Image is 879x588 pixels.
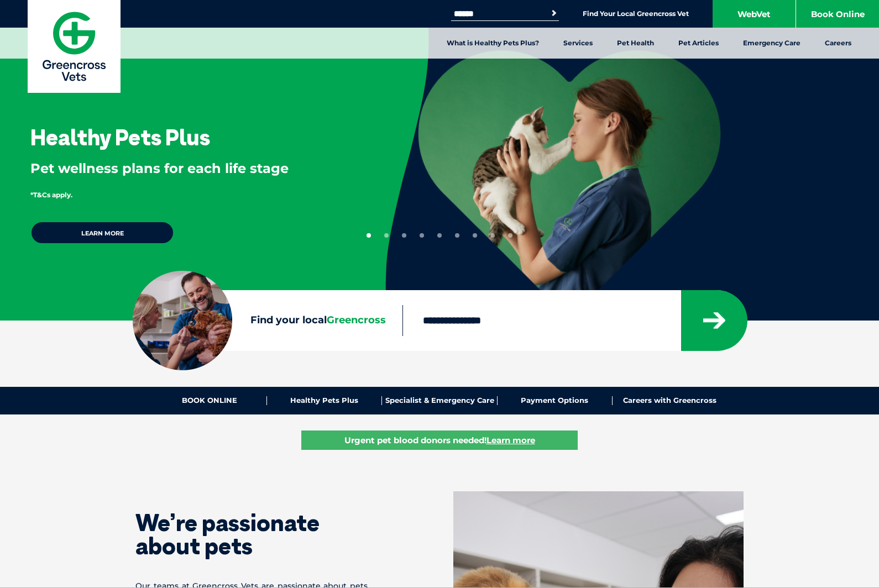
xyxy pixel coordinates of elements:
a: Find Your Local Greencross Vet [583,9,689,18]
button: 6 of 9 [455,233,459,238]
button: 9 of 9 [508,233,512,238]
a: BOOK ONLINE [152,396,267,405]
a: Urgent pet blood donors needed!Learn more [301,431,578,450]
a: Healthy Pets Plus [267,396,382,405]
button: 7 of 9 [473,233,477,238]
span: *T&Cs apply. [30,191,72,199]
u: Learn more [486,435,535,445]
a: Services [551,28,605,59]
a: Specialist & Emergency Care [382,396,497,405]
a: What is Healthy Pets Plus? [435,28,551,59]
a: Careers with Greencross [613,396,727,405]
button: 1 of 9 [367,233,371,238]
label: Find your local [133,312,402,329]
a: Payment Options [498,396,613,405]
p: Pet wellness plans for each life stage [30,159,349,178]
span: Greencross [327,314,386,326]
a: Emergency Care [731,28,813,59]
button: 2 of 9 [384,233,389,238]
a: Pet Articles [666,28,731,59]
button: 3 of 9 [402,233,406,238]
button: 8 of 9 [490,233,495,238]
button: Search [548,8,559,19]
a: Learn more [30,221,174,244]
h3: Healthy Pets Plus [30,126,210,148]
button: 4 of 9 [420,233,424,238]
button: 5 of 9 [437,233,442,238]
a: Careers [813,28,864,59]
h1: We’re passionate about pets [135,511,368,558]
a: Pet Health [605,28,666,59]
